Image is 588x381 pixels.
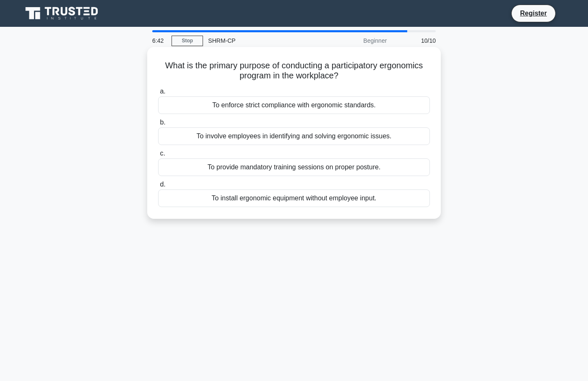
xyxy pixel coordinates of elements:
[157,60,431,81] h5: What is the primary purpose of conducting a participatory ergonomics program in the workplace?
[318,32,392,49] div: Beginner
[203,32,318,49] div: SHRM-CP
[392,32,441,49] div: 10/10
[160,181,165,188] span: d.
[160,119,165,126] span: b.
[147,32,172,49] div: 6:42
[158,158,430,176] div: To provide mandatory training sessions on proper posture.
[160,88,165,95] span: a.
[158,96,430,114] div: To enforce strict compliance with ergonomic standards.
[158,127,430,145] div: To involve employees in identifying and solving ergonomic issues.
[172,36,203,46] a: Stop
[158,189,430,207] div: To install ergonomic equipment without employee input.
[515,8,552,18] a: Register
[160,150,165,157] span: c.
